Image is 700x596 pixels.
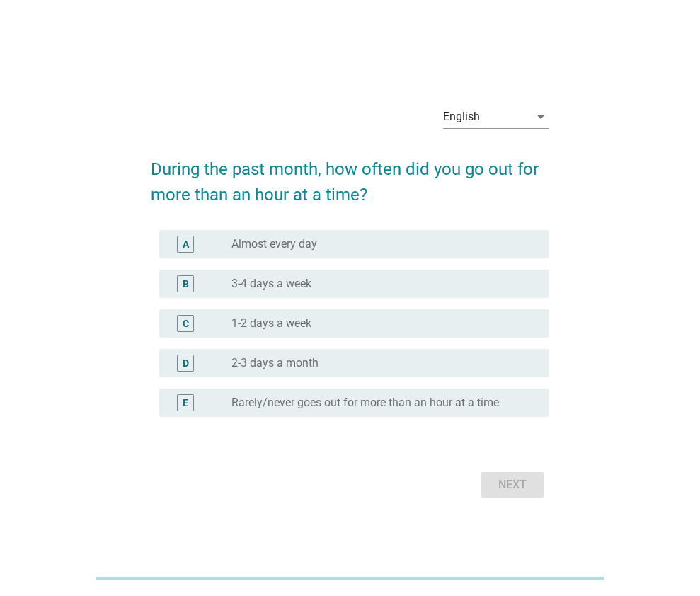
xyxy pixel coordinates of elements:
div: B [183,277,189,292]
label: Rarely/never goes out for more than an hour at a time [231,396,499,410]
label: 1-2 days a week [231,316,311,331]
div: E [183,396,188,411]
label: Almost every day [231,237,317,251]
div: English [443,110,480,123]
label: 2-3 days a month [231,356,319,370]
h2: During the past month, how often did you go out for more than an hour at a time? [151,142,549,207]
i: arrow_drop_down [532,108,549,125]
div: C [183,316,189,331]
div: A [183,237,189,252]
label: 3-4 days a week [231,277,311,291]
div: D [183,356,189,371]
